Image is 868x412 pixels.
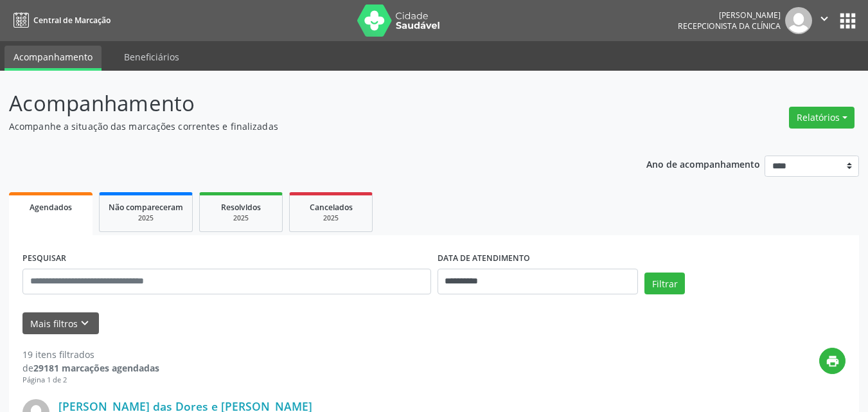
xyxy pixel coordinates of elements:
[33,362,159,374] strong: 29181 marcações agendadas
[826,354,840,368] i: print
[817,12,831,26] i: 
[9,10,111,31] a: Central de Marcação
[837,10,859,32] button: apps
[789,107,855,129] button: Relatórios
[78,316,92,330] i: keyboard_arrow_down
[678,21,781,31] span: Recepcionista da clínica
[115,46,188,68] a: Beneficiários
[299,213,363,223] div: 2025
[678,10,781,21] div: [PERSON_NAME]
[9,120,604,133] p: Acompanhe a situação das marcações correntes e finalizadas
[33,15,111,26] span: Central de Marcação
[22,348,159,361] div: 19 itens filtrados
[819,348,846,374] button: print
[644,273,685,294] button: Filtrar
[109,202,183,213] span: Não compareceram
[785,7,812,34] img: img
[209,213,273,223] div: 2025
[438,249,530,269] label: DATA DE ATENDIMENTO
[22,375,159,386] div: Página 1 de 2
[4,46,102,71] a: Acompanhamento
[22,361,159,375] div: de
[221,202,261,213] span: Resolvidos
[812,7,837,34] button: 
[22,312,99,335] button: Mais filtroskeyboard_arrow_down
[109,213,183,223] div: 2025
[30,202,72,213] span: Agendados
[646,156,760,172] p: Ano de acompanhamento
[9,87,604,120] p: Acompanhamento
[22,249,66,269] label: PESQUISAR
[310,202,353,213] span: Cancelados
